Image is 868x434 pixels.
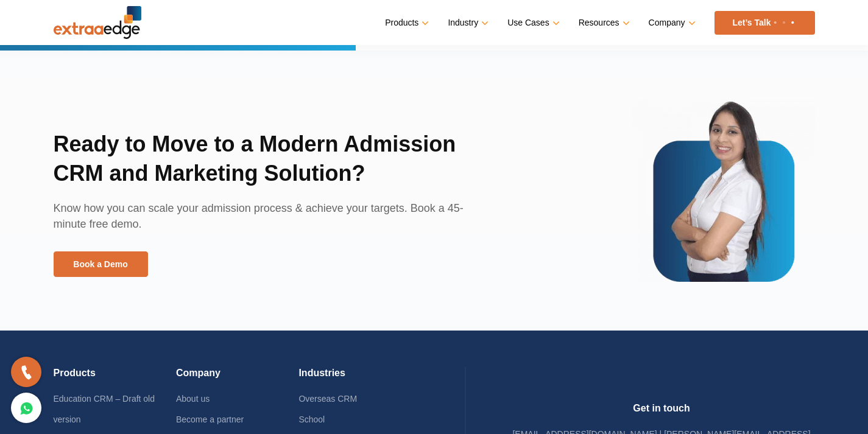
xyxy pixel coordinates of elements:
a: Industry [448,14,486,32]
h4: Company [176,367,298,388]
a: Education CRM – Draft old version [54,394,155,424]
a: Book a Demo [54,251,148,277]
p: Know how you can scale your admission process & achieve your targets. Book a 45-minute free demo. [54,200,495,251]
a: Resources [579,14,627,32]
a: Overseas CRM [298,394,357,404]
a: Products [385,14,426,32]
h4: Products [54,367,176,388]
h4: Get in touch [509,402,815,424]
a: Company [649,14,693,32]
a: Let’s Talk [715,11,815,35]
a: Use Cases [507,14,557,32]
a: About us [176,394,210,404]
h4: Industries [298,367,421,388]
a: Become a partner [176,415,244,424]
h2: Ready to Move to a Modern Admission CRM and Marketing Solution? [54,130,495,200]
a: School [298,415,325,424]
